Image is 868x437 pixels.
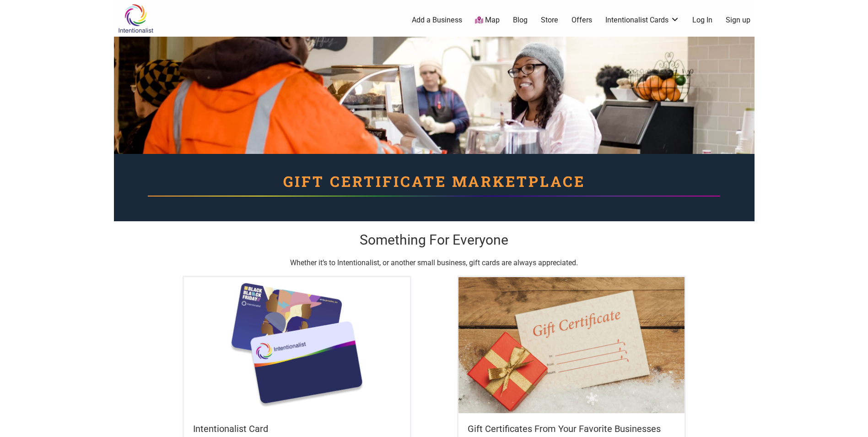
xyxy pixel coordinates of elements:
a: Log In [692,15,712,25]
h5: Gift Certificates From Your Favorite Businesses [468,422,675,435]
a: Blog [513,15,528,25]
a: Store [541,15,558,25]
a: Sign up [726,15,750,25]
img: Intentionalist & Black Black Friday Card [184,277,410,413]
img: Customer and business owner at register [114,37,755,184]
img: Gift Certificate Feature Image [458,277,685,413]
a: Map [475,15,500,26]
div: Gift Certificate Marketplace [114,154,755,221]
img: Intentionalist [114,4,157,33]
a: Add a Business [412,15,462,25]
a: Offers [571,15,592,25]
a: Intentionalist Cards [605,15,679,25]
h5: Intentionalist Card [193,422,401,435]
h2: Something For Everyone [178,230,690,250]
p: Whether it’s to Intentionalist, or another small business, gift cards are always appreciated. [178,257,690,269]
